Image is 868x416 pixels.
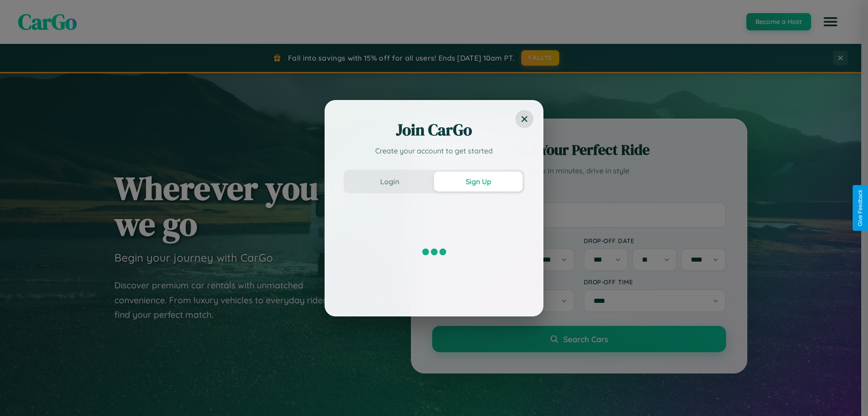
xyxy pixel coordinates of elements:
button: Sign Up [434,172,523,191]
h2: Join CarGo [344,119,524,141]
button: Login [345,172,434,191]
iframe: Intercom live chat [9,385,31,407]
p: Create your account to get started [344,145,524,156]
div: Give Feedback [857,190,863,226]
